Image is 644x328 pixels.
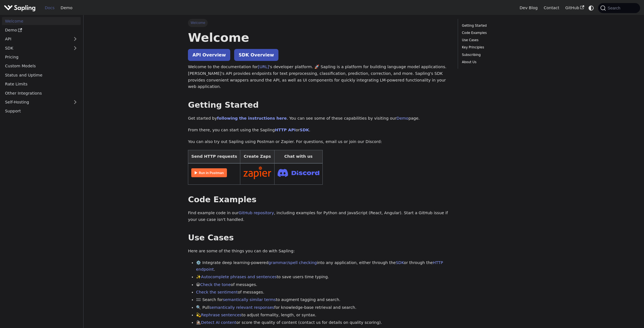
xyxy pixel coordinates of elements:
[42,4,58,12] a: Docs
[188,139,450,145] p: You can also try out Sapling using Postman or Zapier. For questions, email us or join our Discord:
[598,3,640,13] button: Search (Command+K)
[462,60,537,65] a: About Us
[462,38,537,43] a: Use Cases
[196,274,450,280] li: ✨ to save users time typing.
[2,107,81,115] a: Support
[2,80,81,88] a: Rate Limits
[196,260,450,273] li: ⚙️ Integrate deep learning-powered into any application, either through the or through the .
[188,30,450,45] h1: Welcome
[70,44,81,52] button: Expand sidebar category 'SDK'
[462,30,537,36] a: Code Examples
[196,312,450,319] li: 💫 to adjust formality, length, or syntax.
[4,4,36,12] img: Sapling.ai
[217,116,287,120] a: following the instructions here
[2,17,81,25] a: Welcome
[243,166,271,179] img: Connect in Zapier
[188,248,450,255] p: Here are some of the things you can do with Sapling:
[239,211,274,215] a: GitHub repository
[2,98,81,106] a: Self-Hosting
[188,19,208,27] span: Welcome
[2,26,81,34] a: Demo
[188,150,240,163] th: Send HTTP requests
[278,167,319,179] img: Join Discord
[274,150,322,163] th: Chat with us
[196,319,450,326] li: 🕵🏽‍♀️ or score the quality of content (contact us for details on quality scoring).
[516,4,540,12] a: Dev Blog
[240,150,275,163] th: Create Zaps
[258,65,269,69] a: [URL]
[188,49,230,61] a: API Overview
[188,210,450,223] p: Find example code in our , including examples for Python and JavaScript (React, Angular). Start a...
[2,71,81,79] a: Status and Uptime
[300,128,309,132] a: SDK
[191,168,227,177] img: Run in Postman
[196,282,450,288] li: 😀 of messages.
[188,127,450,134] p: From there, you can start using the Sapling or .
[201,320,236,325] a: Detect AI content
[396,260,404,265] a: SDK
[209,305,274,310] a: semantically relevant responses
[562,4,587,12] a: GitHub
[4,4,38,12] a: Sapling.aiSapling.ai
[188,100,450,110] h2: Getting Started
[587,4,595,12] button: Switch between dark and light mode (currently system mode)
[2,53,81,61] a: Pricing
[201,313,241,317] a: Rephrase sentences
[188,233,450,243] h2: Use Cases
[462,52,537,58] a: Subscribing
[188,115,450,122] p: Get started by . You can see some of these capabilities by visiting our page.
[2,35,70,43] a: API
[188,64,450,90] p: Welcome to the documentation for 's developer platform. 🚀 Sapling is a platform for building lang...
[188,19,450,27] nav: Breadcrumbs
[606,6,624,10] span: Search
[462,23,537,28] a: Getting Started
[396,116,408,120] a: Demo
[268,260,317,265] a: grammar/spell checking
[188,195,450,205] h2: Code Examples
[541,4,562,12] a: Contact
[196,297,450,303] li: 🟰 Search for to augment tagging and search.
[196,260,443,272] a: HTTP endpoint
[196,290,238,294] a: Check the sentiment
[196,304,450,311] li: 🔍 Pull for knowledge-base retrieval and search.
[462,45,537,50] a: Key Principles
[234,49,278,61] a: SDK Overview
[196,289,450,296] li: of messages.
[275,128,296,132] a: HTTP API
[58,4,75,12] a: Demo
[223,297,276,302] a: semantically similar terms
[201,275,277,279] a: Autocomplete phrases and sentences
[2,44,70,52] a: SDK
[70,35,81,43] button: Expand sidebar category 'API'
[2,62,81,70] a: Custom Models
[200,282,231,287] a: Check the tone
[2,89,81,97] a: Other Integrations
